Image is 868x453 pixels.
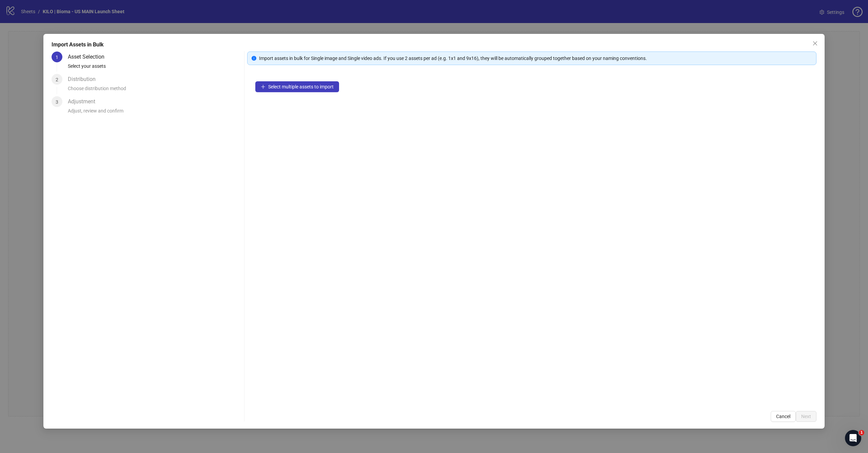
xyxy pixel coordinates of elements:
button: Close [810,38,821,49]
div: Asset Selection [68,52,110,62]
span: Cancel [776,414,790,419]
button: Select multiple assets to import [255,81,339,92]
span: 3 [56,99,58,105]
div: Distribution [68,74,101,85]
div: Select your assets [68,62,241,74]
span: 1 [56,55,58,60]
div: Adjustment [68,96,101,107]
span: plus [261,84,265,89]
button: Cancel [771,411,796,422]
div: Import assets in bulk for Single image and Single video ads. If you use 2 assets per ad (e.g. 1x1... [259,55,812,62]
span: 1 [859,430,864,435]
div: Import Assets in Bulk [52,41,816,49]
span: Select multiple assets to import [268,84,334,89]
button: Next [796,411,816,422]
iframe: Intercom live chat [845,430,861,446]
div: Choose distribution method [68,85,241,96]
div: Adjust, review and confirm [68,107,241,119]
span: 2 [56,77,58,82]
span: info-circle [252,56,256,61]
span: close [812,41,818,46]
